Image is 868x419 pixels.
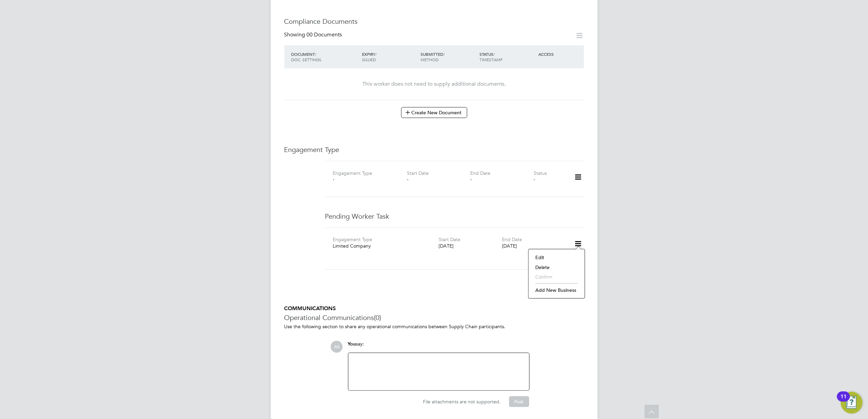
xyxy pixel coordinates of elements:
label: Start Date [407,170,429,176]
button: Open Resource Center, 11 new notifications [841,392,863,414]
span: (0) [374,313,381,322]
div: [DATE] [502,243,565,249]
li: Confirm [532,272,581,282]
h3: Compliance Documents [284,17,584,26]
span: / [444,51,445,57]
label: Engagement Type [333,236,373,242]
h5: COMMUNICATIONS [284,305,584,312]
span: File attachments are not supported. [423,399,501,405]
div: Showing [284,31,344,38]
span: / [315,51,317,57]
div: This worker does not need to supply additional documents. [291,81,577,88]
div: [DATE] [439,243,502,249]
label: Start Date [439,236,460,242]
h3: Pending Worker Task [325,212,584,221]
h3: Engagement Type [284,145,584,154]
h3: Operational Communications [284,313,584,322]
label: End Date [502,236,522,242]
span: DOC. SETTINGS [291,57,322,62]
span: You [348,341,356,347]
span: 00 Documents [307,31,342,38]
label: End Date [470,170,490,176]
label: Status [534,170,547,176]
li: Add new business [532,285,581,295]
div: - [407,176,470,182]
span: TIMESTAMP [479,57,503,62]
div: 11 [840,397,847,405]
button: Create New Document [401,107,467,118]
div: - [470,176,534,182]
div: ACCESS [537,48,584,60]
div: - [534,176,565,182]
div: say: [348,341,530,353]
span: METHOD [421,57,439,62]
div: Limited Company [333,243,439,249]
div: SUBMITTED [419,48,478,66]
button: Post [509,396,529,407]
p: Use the following section to share any operational communications between Supply Chain participants. [284,323,584,330]
span: / [493,51,495,57]
span: / [375,51,377,57]
div: EXPIRY [360,48,419,66]
div: DOCUMENT [290,48,360,66]
div: STATUS [478,48,537,66]
li: Edit [532,253,581,262]
span: ISSUED [362,57,376,62]
div: - [333,176,396,182]
label: Engagement Type [333,170,373,176]
li: Delete [532,263,581,272]
span: AS [331,341,343,353]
